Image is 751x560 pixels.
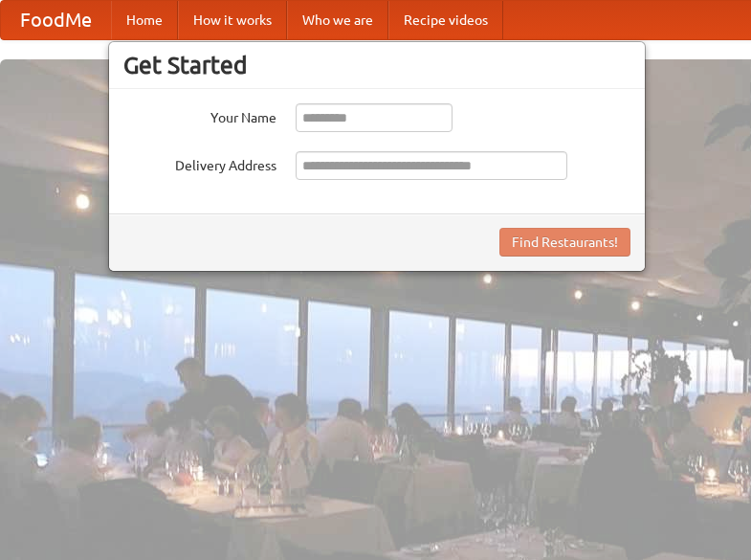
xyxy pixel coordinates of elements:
[388,1,503,39] a: Recipe videos
[111,1,178,39] a: Home
[1,1,111,39] a: FoodMe
[123,151,276,175] label: Delivery Address
[123,103,276,127] label: Your Name
[178,1,287,39] a: How it works
[287,1,388,39] a: Who we are
[499,228,630,257] button: Find Restaurants!
[123,51,630,79] h3: Get Started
